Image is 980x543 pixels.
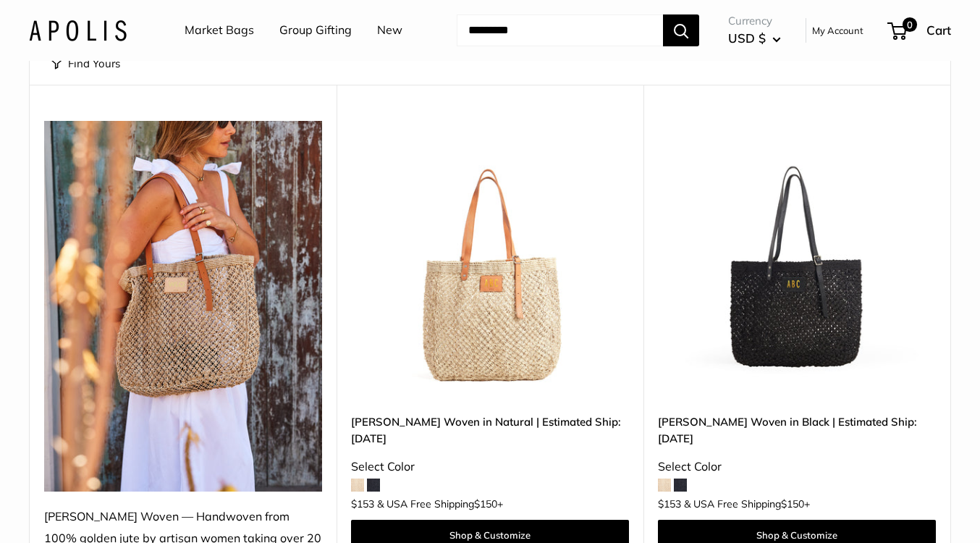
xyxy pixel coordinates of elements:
[351,497,374,510] span: $153
[658,497,681,510] span: $153
[658,121,936,399] img: Mercado Woven in Black | Estimated Ship: Oct. 19th
[728,30,766,46] span: USD $
[663,14,699,46] button: Search
[684,499,810,509] span: & USA Free Shipping +
[279,20,352,41] a: Group Gifting
[29,20,127,41] img: Apolis
[903,17,917,32] span: 0
[185,20,254,41] a: Market Bags
[926,22,951,38] span: Cart
[351,413,629,447] a: [PERSON_NAME] Woven in Natural | Estimated Ship: [DATE]
[44,121,322,492] img: Mercado Woven — Handwoven from 100% golden jute by artisan women taking over 20 hours to craft.
[781,497,804,510] span: $150
[728,27,781,50] button: USD $
[812,22,863,39] a: My Account
[728,11,781,31] span: Currency
[474,497,497,510] span: $150
[351,121,629,399] a: Mercado Woven in Natural | Estimated Ship: Oct. 19thMercado Woven in Natural | Estimated Ship: Oc...
[658,456,936,478] div: Select Color
[377,499,503,509] span: & USA Free Shipping +
[457,14,663,46] input: Search...
[658,413,936,447] a: [PERSON_NAME] Woven in Black | Estimated Ship: [DATE]
[351,456,629,478] div: Select Color
[658,121,936,399] a: Mercado Woven in Black | Estimated Ship: Oct. 19thMercado Woven in Black | Estimated Ship: Oct. 19th
[351,121,629,399] img: Mercado Woven in Natural | Estimated Ship: Oct. 19th
[889,19,951,42] a: 0 Cart
[377,20,402,41] a: New
[51,54,120,74] button: Find Yours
